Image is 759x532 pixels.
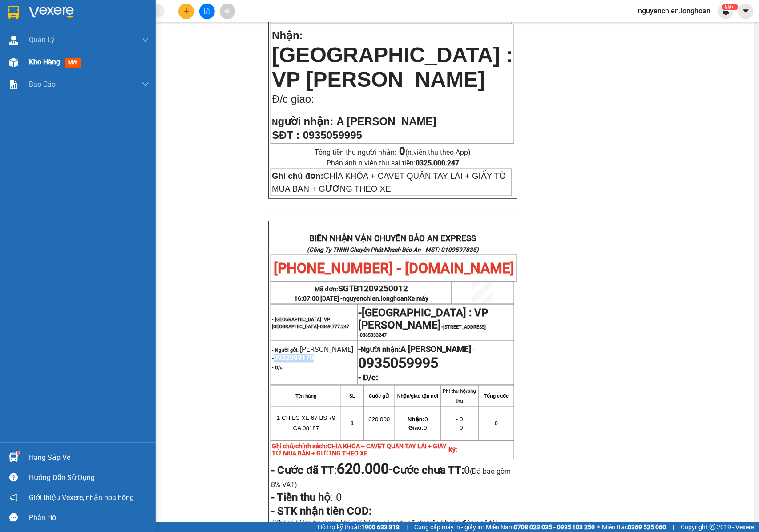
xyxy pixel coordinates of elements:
img: warehouse-icon [9,453,18,462]
span: nguyenchien.longhoan [343,295,428,302]
span: - [337,461,393,478]
img: icon-new-feature [722,7,730,15]
span: 0869.777.247 [320,324,349,330]
span: 16:07:00 [DATE] - [294,295,428,302]
strong: BIÊN NHẬN VẬN CHUYỂN BẢO AN EXPRESS [309,234,476,243]
strong: PHIẾU DÁN LÊN HÀNG [59,4,176,16]
span: Mã đơn: SGTB1209250014 [4,54,137,66]
strong: Nhận/giao tận nơi [397,394,438,399]
strong: N [272,117,333,127]
span: - 0 [456,425,463,431]
span: [PHONE_NUMBER] - [DOMAIN_NAME] [274,260,514,277]
div: Phản hồi [29,511,149,524]
strong: - Người gửi: [272,348,299,354]
strong: SL [349,394,355,399]
strong: Tổng cước [484,394,509,399]
span: aim [224,8,230,14]
span: Miền Bắc [602,522,666,532]
span: CHÌA KHÓA + CAVET QUẤN TAY LÁI + GIẤY TỜ MUA BÁN + GƯƠNG THEO XE [272,443,447,457]
span: Mã đơn: [315,286,408,293]
span: copyright [710,524,716,530]
span: Cung cấp máy in - giấy in: [414,522,484,532]
strong: 620.000 [337,461,389,478]
span: 0 [495,420,498,427]
span: 0865333247 [360,333,387,339]
span: SGTB1209250012 [338,284,408,294]
strong: (Công Ty TNHH Chuyển Phát Nhanh Bảo An - MST: 0109597835) [307,246,479,253]
sup: 1 [17,451,20,454]
span: file-add [204,8,210,14]
span: CHÌA KHÓA + CAVET QUẤN TAY LÁI + GIẤY TỜ MUA BÁN + GƯƠNG THEO XE [272,171,507,193]
strong: - [358,345,471,355]
span: - [358,306,362,319]
strong: 0325.000.247 [416,159,459,167]
span: 0932099170 [274,354,314,363]
span: 0 [333,492,342,504]
img: warehouse-icon [9,36,18,45]
sup: 306 [722,4,738,10]
span: question-circle [9,473,18,482]
span: [GEOGRAPHIC_DATA] : VP [PERSON_NAME] [358,306,488,331]
span: 0 [408,425,427,431]
strong: - D/c: [272,365,284,371]
span: 1 CHIẾC XE 67 BS 79 CA 08187 [277,415,335,432]
span: caret-down [742,7,750,15]
strong: Tên hàng [295,394,316,399]
span: mới [65,58,81,68]
strong: Cước gửi [369,394,390,399]
span: | [673,522,674,532]
span: gười nhận: [278,115,334,127]
img: solution-icon [9,80,18,89]
strong: 1900 633 818 [361,524,400,531]
span: Kho hàng [29,58,60,66]
span: nguyenchien.longhoan [631,5,718,16]
span: 0935059995 [303,129,362,141]
span: Hỗ trợ kỹ thuật: [318,522,400,532]
strong: Nhận: [408,416,424,423]
span: ⚪️ [598,525,600,529]
span: - 0 [456,416,463,423]
span: down [142,81,149,88]
span: [PERSON_NAME] - [272,346,353,363]
strong: Giao: [408,425,424,431]
span: Phản ánh n.viên thu sai tiền: [327,159,459,167]
span: plus [183,8,190,14]
strong: 0369 525 060 [628,524,666,531]
span: Ngày in phiếu: 18:13 ngày [56,18,179,27]
span: Báo cáo [29,79,56,90]
button: plus [178,4,194,19]
img: warehouse-icon [9,58,18,67]
strong: - Cước đã TT [271,464,334,477]
span: 620.000 [368,416,390,423]
span: Giới thiệu Vexere, nhận hoa hồng [29,492,134,503]
span: : [271,464,393,477]
span: [GEOGRAPHIC_DATA] : VP [PERSON_NAME] [272,43,513,91]
strong: 0 [399,145,405,157]
span: down [142,36,149,44]
strong: Ký: [449,447,458,454]
div: Hàng sắp về [29,451,149,464]
div: Hướng dẫn sử dụng [29,471,149,484]
span: 0 [408,416,428,423]
strong: Ghi chú/chính sách: [272,443,447,457]
strong: SĐT : [272,129,300,141]
span: 1 [351,420,354,427]
strong: Phí thu hộ/phụ thu [443,389,476,404]
strong: Cước chưa TT: [393,464,464,477]
strong: CSKH: [24,30,47,38]
span: message [9,513,18,522]
span: : [271,492,342,504]
span: A [PERSON_NAME] [400,345,471,355]
span: CÔNG TY TNHH CHUYỂN PHÁT NHANH BẢO AN [77,30,163,46]
strong: Ghi chú đơn: [272,171,323,181]
span: Xe máy [408,295,428,302]
span: - [358,311,488,339]
span: (n.viên thu theo App) [399,148,471,157]
span: 0935059995 [358,355,438,372]
span: [PHONE_NUMBER] [4,30,68,46]
span: A [PERSON_NAME] [336,115,436,127]
span: | [406,522,408,532]
span: Tổng tiền thu người nhận: [315,148,471,157]
span: - [471,346,475,354]
strong: - Tiền thu hộ [271,492,331,504]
